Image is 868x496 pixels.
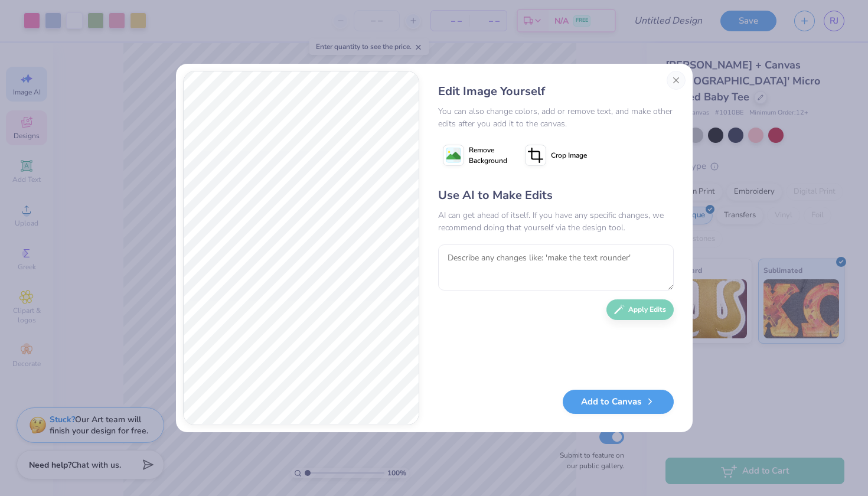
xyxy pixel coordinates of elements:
[563,390,674,414] button: Add to Canvas
[438,209,674,234] div: AI can get ahead of itself. If you have any specific changes, we recommend doing that yourself vi...
[438,83,674,100] div: Edit Image Yourself
[438,187,674,204] div: Use AI to Make Edits
[438,105,674,130] div: You can also change colors, add or remove text, and make other edits after you add it to the canvas.
[551,150,587,161] span: Crop Image
[520,141,594,170] button: Crop Image
[667,71,686,90] button: Close
[438,141,512,170] button: Remove Background
[469,145,507,166] span: Remove Background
